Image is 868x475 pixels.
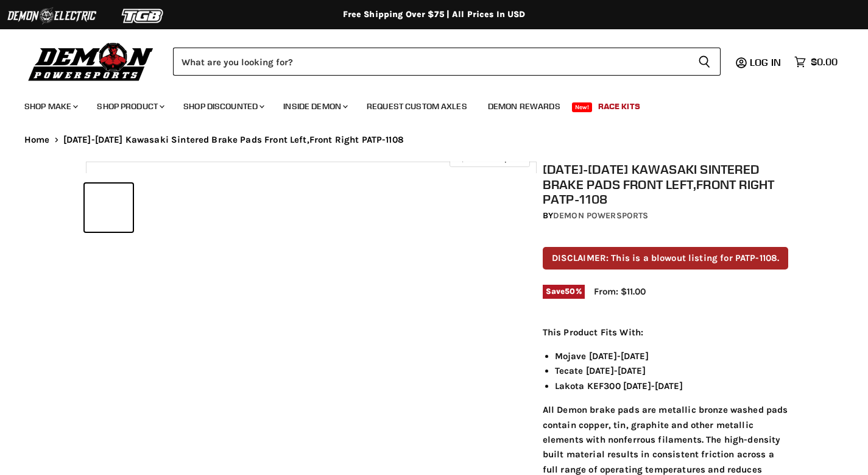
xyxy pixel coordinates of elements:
button: 1987-2003 Kawasaki Sintered Brake Pads Front Left,Front Right PATP-1108 thumbnail [85,184,133,232]
a: Inside Demon [274,94,355,119]
div: by [543,209,789,223]
a: Request Custom Axles [358,94,476,119]
span: From: $11.00 [594,286,646,297]
a: Demon Powersports [553,210,648,221]
a: Shop Product [88,94,172,119]
span: Click to expand [456,154,523,163]
span: 50 [565,287,575,296]
a: Home [24,135,50,145]
span: Save % [543,285,585,298]
button: Search [688,48,721,76]
p: DISCLAIMER: This is a blowout listing for PATP-1108. [543,247,789,270]
img: Demon Powersports [24,40,158,83]
span: [DATE]-[DATE] Kawasaki Sintered Brake Pads Front Left,Front Right PATP-1108 [63,135,404,145]
li: Tecate [DATE]-[DATE] [555,363,789,378]
span: $0.00 [811,56,838,68]
a: Demon Rewards [479,94,570,119]
li: Mojave [DATE]-[DATE] [555,349,789,363]
img: Demon Electric Logo 2 [6,4,97,27]
form: Product [173,48,721,76]
a: Log in [744,57,788,68]
a: Shop Discounted [174,94,272,119]
input: Search [173,48,688,76]
a: Race Kits [589,94,649,119]
h1: [DATE]-[DATE] Kawasaki Sintered Brake Pads Front Left,Front Right PATP-1108 [543,162,789,207]
span: Log in [750,56,781,68]
li: Lakota KEF300 [DATE]-[DATE] [555,379,789,393]
a: $0.00 [788,53,844,71]
p: This Product Fits With: [543,325,789,340]
a: Shop Make [15,94,85,119]
ul: Main menu [15,89,834,119]
img: TGB Logo 2 [97,4,189,27]
span: New! [572,102,593,112]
